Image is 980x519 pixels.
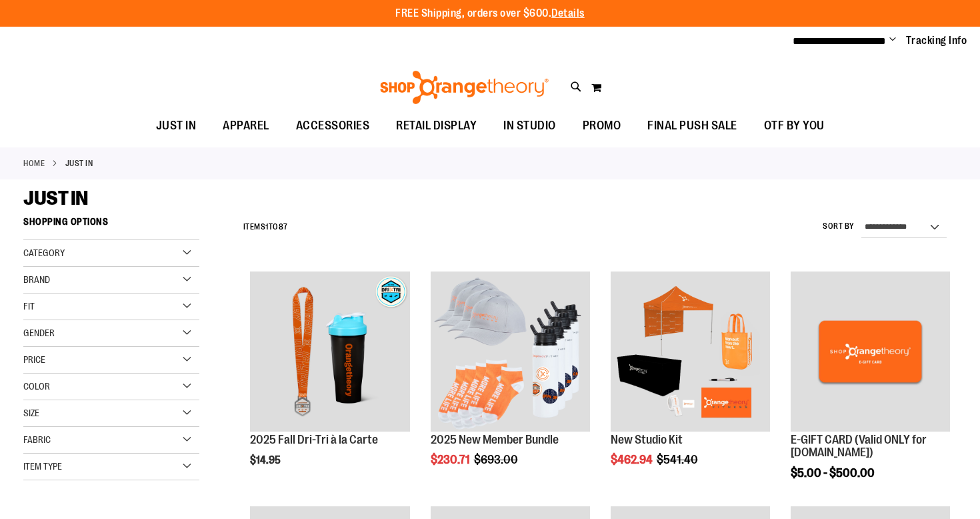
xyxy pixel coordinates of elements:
span: ACCESSORIES [296,111,370,141]
a: OTF BY YOU [751,111,838,141]
label: Sort By [823,221,855,232]
div: product [784,265,957,514]
span: APPAREL [223,111,269,141]
span: 1 [265,222,269,231]
a: 2025 Fall Dri-Tri à la Carte [250,433,378,446]
a: E-GIFT CARD (Valid ONLY for ShopOrangetheory.com) [791,272,950,433]
img: 2025 Fall Dri-Tri à la Carte [250,272,409,431]
a: FINAL PUSH SALE [634,111,751,141]
a: 2025 New Member Bundle [431,433,559,446]
span: IN STUDIO [503,111,556,141]
div: product [243,265,416,500]
h2: Items to [243,217,288,237]
span: $14.95 [250,454,283,466]
span: Fit [23,301,35,312]
a: ACCESSORIES [283,111,383,141]
img: New Studio Kit [611,272,770,431]
span: JUST IN [23,187,88,209]
span: Color [23,381,50,392]
img: Shop Orangetheory [378,71,551,104]
span: Item Type [23,461,62,472]
a: 2025 Fall Dri-Tri à la Carte [250,272,409,433]
a: 2025 New Member Bundle [431,272,590,433]
a: Details [551,7,585,19]
p: FREE Shipping, orders over $600. [395,6,585,21]
span: Size [23,408,39,418]
span: Fabric [23,434,51,445]
span: RETAIL DISPLAY [396,111,477,141]
span: Brand [23,274,50,285]
img: E-GIFT CARD (Valid ONLY for ShopOrangetheory.com) [791,272,950,431]
a: RETAIL DISPLAY [383,111,490,141]
a: New Studio Kit [611,433,683,446]
span: Price [23,354,45,365]
span: OTF BY YOU [764,111,825,141]
strong: Shopping Options [23,210,199,240]
a: Tracking Info [906,33,967,48]
span: $541.40 [657,453,700,466]
a: JUST IN [143,111,210,141]
span: FINAL PUSH SALE [647,111,737,141]
a: PROMO [569,111,635,141]
a: Home [23,157,45,169]
a: IN STUDIO [490,111,569,141]
div: product [604,265,777,500]
span: $462.94 [611,453,655,466]
span: 87 [279,222,288,231]
a: APPAREL [209,111,283,141]
img: 2025 New Member Bundle [431,272,590,431]
a: New Studio Kit [611,272,770,433]
button: Account menu [889,34,896,47]
span: $230.71 [431,453,472,466]
span: Category [23,247,65,258]
a: E-GIFT CARD (Valid ONLY for [DOMAIN_NAME]) [791,433,927,460]
span: $693.00 [474,453,520,466]
span: Gender [23,328,55,338]
span: JUST IN [156,111,197,141]
span: $5.00 - $500.00 [791,466,875,480]
div: product [424,265,597,500]
span: PROMO [583,111,621,141]
strong: JUST IN [65,157,93,169]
